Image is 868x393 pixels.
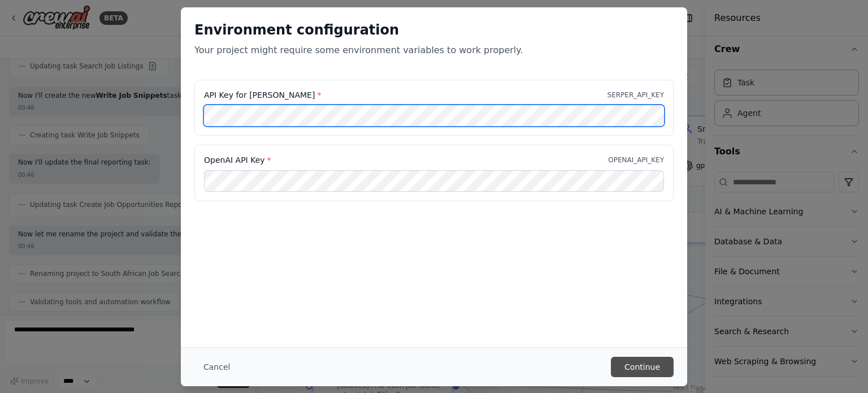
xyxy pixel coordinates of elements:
button: Continue [611,357,674,377]
label: API Key for [PERSON_NAME] [204,89,321,101]
p: SERPER_API_KEY [607,90,664,100]
h2: Environment configuration [194,21,674,39]
button: Cancel [194,357,239,377]
p: OPENAI_API_KEY [608,156,664,165]
label: OpenAI API Key [204,154,271,166]
p: Your project might require some environment variables to work properly. [194,44,674,57]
